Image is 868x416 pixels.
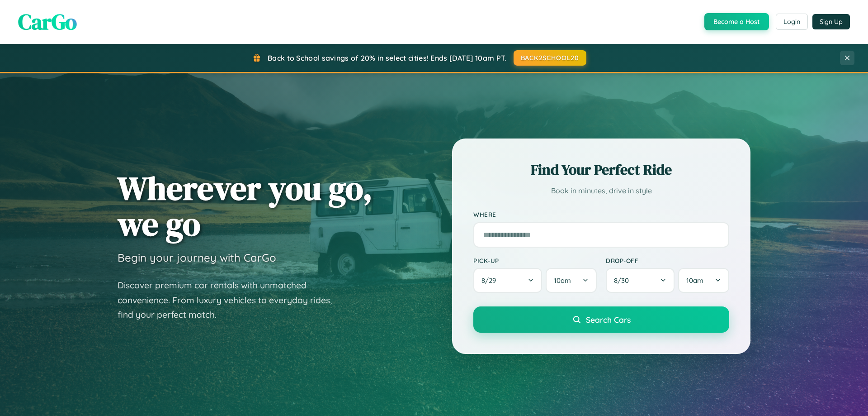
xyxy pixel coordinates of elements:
button: 10am [546,268,597,293]
h3: Begin your journey with CarGo [118,251,276,264]
button: Search Cars [473,306,729,333]
h1: Wherever you go, we go [118,170,373,242]
button: 8/30 [606,268,675,293]
span: CarGo [18,7,77,37]
span: 10am [686,276,703,285]
label: Pick-up [473,257,597,264]
span: 8 / 30 [614,276,633,285]
button: Sign Up [812,14,850,29]
h2: Find Your Perfect Ride [473,160,729,180]
button: Become a Host [704,13,769,30]
button: 10am [678,268,729,293]
button: Login [776,14,808,30]
p: Discover premium car rentals with unmatched convenience. From luxury vehicles to everyday rides, ... [118,278,344,322]
label: Drop-off [606,257,729,264]
span: Search Cars [586,315,631,325]
label: Where [473,211,729,219]
span: Back to School savings of 20% in select cities! Ends [DATE] 10am PT. [268,53,506,62]
span: 8 / 29 [481,276,500,285]
button: BACK2SCHOOL20 [514,50,586,66]
button: 8/29 [473,268,542,293]
span: 10am [554,276,571,285]
p: Book in minutes, drive in style [473,184,729,197]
